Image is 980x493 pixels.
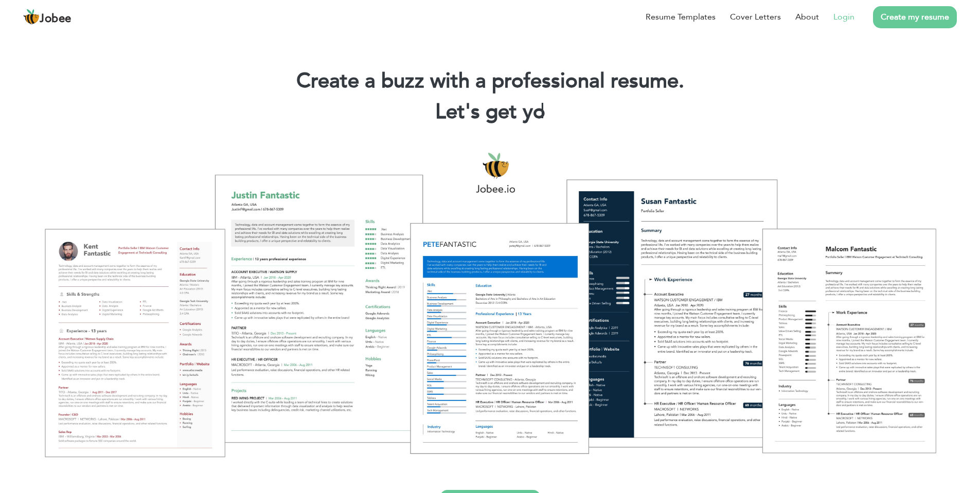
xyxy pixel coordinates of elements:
[730,11,781,23] a: Cover Letters
[873,6,957,28] a: Create my resume
[40,13,72,25] span: Jobee
[15,68,965,95] h1: Create a buzz with a professional resume.
[795,11,819,23] a: About
[23,9,40,25] img: jobee.io
[646,11,716,23] a: Resume Templates
[15,99,965,125] h2: Let's
[486,98,545,126] span: get yo
[540,98,545,126] span: |
[833,11,854,23] a: Login
[23,9,72,25] a: Jobee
